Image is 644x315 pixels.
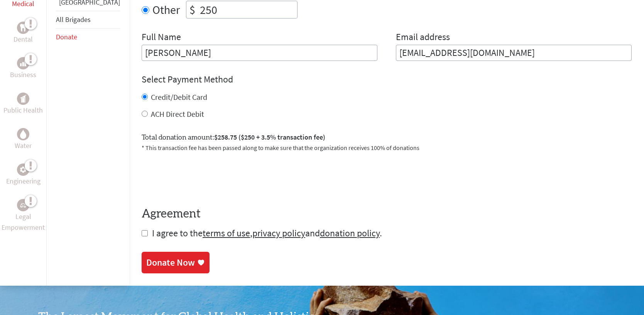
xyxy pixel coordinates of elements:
a: Donate Now [142,252,210,273]
input: Enter Amount [198,1,297,18]
img: Public Health [20,95,26,103]
label: Other [152,1,180,19]
a: EngineeringEngineering [6,163,41,187]
input: Enter Full Name [142,45,377,61]
img: Legal Empowerment [20,203,26,207]
div: Donate Now [146,256,195,269]
label: Total donation amount: [142,132,325,143]
p: * This transaction fee has been passed along to make sure that the organization receives 100% of ... [142,143,632,152]
p: Engineering [6,176,41,187]
a: WaterWater [15,128,32,151]
span: I agree to the , and . [152,227,382,239]
a: Donate [56,32,77,41]
label: Full Name [142,31,181,45]
a: BusinessBusiness [10,57,36,80]
input: Your Email [396,45,632,61]
p: Water [15,140,32,151]
div: Water [17,128,29,140]
a: privacy policy [252,227,305,239]
div: Public Health [17,93,29,105]
label: Credit/Debit Card [151,92,207,102]
div: Legal Empowerment [17,199,29,211]
label: Email address [396,31,450,45]
p: Business [10,69,36,80]
label: ACH Direct Debit [151,109,204,119]
iframe: To enrich screen reader interactions, please activate Accessibility in Grammarly extension settings [142,162,259,192]
div: Engineering [17,163,29,176]
div: Dental [17,22,29,34]
h4: Select Payment Method [142,73,632,86]
img: Business [20,60,26,66]
div: $ [186,1,198,18]
img: Dental [20,24,26,32]
div: Business [17,57,29,69]
a: Legal EmpowermentLegal Empowerment [2,199,45,233]
p: Dental [14,34,33,45]
li: All Brigades [56,11,120,29]
li: Donate [56,29,120,45]
a: Public HealthPublic Health [3,93,43,116]
p: Public Health [3,105,43,116]
a: terms of use [203,227,250,239]
h4: Agreement [142,207,632,221]
img: Engineering [20,167,26,173]
a: All Brigades [56,15,91,24]
img: Water [20,130,26,139]
p: Legal Empowerment [2,211,45,233]
span: $258.75 ($250 + 3.5% transaction fee) [214,133,325,141]
a: DentalDental [14,22,33,45]
a: donation policy [320,227,380,239]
